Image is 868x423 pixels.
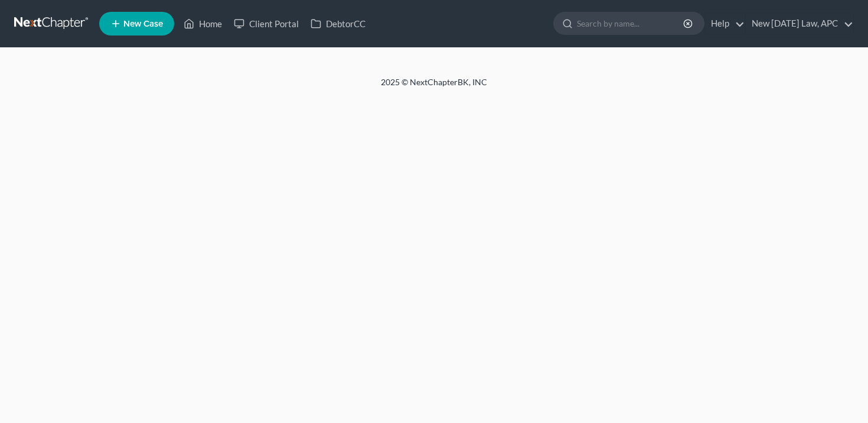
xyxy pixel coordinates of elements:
a: New [DATE] Law, APC [746,13,853,34]
a: Help [705,13,745,34]
a: Home [178,13,228,34]
input: Search by name... [577,12,685,34]
span: New Case [123,20,163,28]
div: 2025 © NextChapterBK, INC [97,76,771,98]
a: DebtorCC [305,13,371,34]
a: Client Portal [228,13,305,34]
